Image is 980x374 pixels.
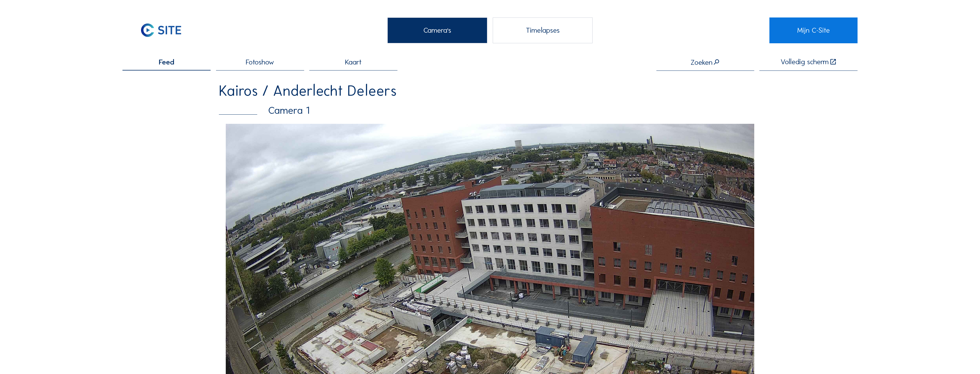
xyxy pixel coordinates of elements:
[122,17,211,43] a: C-SITE Logo
[387,17,487,43] div: Camera's
[345,58,362,66] span: Kaart
[781,58,829,66] div: Volledig scherm
[122,17,199,43] img: C-SITE Logo
[769,17,858,43] a: Mijn C-Site
[219,105,761,115] div: Camera 1
[246,58,274,66] span: Fotoshow
[219,84,761,98] div: Kairos / Anderlecht Deleers
[493,17,593,43] div: Timelapses
[159,58,174,66] span: Feed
